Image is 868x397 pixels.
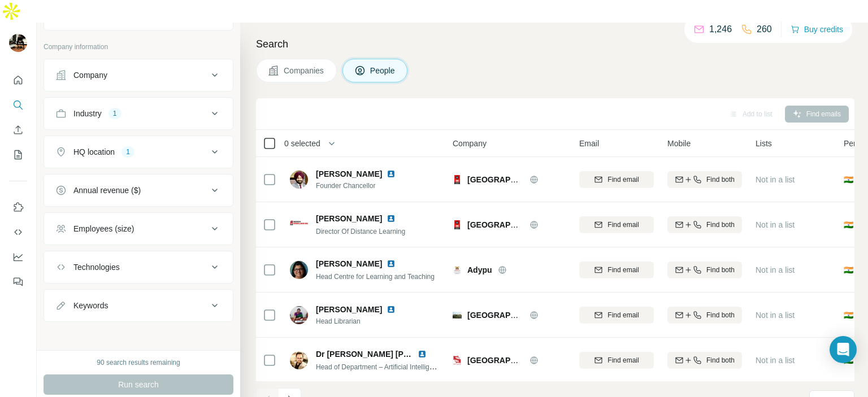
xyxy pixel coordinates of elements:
span: [GEOGRAPHIC_DATA] [467,220,552,229]
span: [GEOGRAPHIC_DATA] [467,356,552,365]
span: Head Centre for Learning and Teaching [316,273,435,281]
span: Find both [706,174,735,185]
img: Avatar [290,171,308,189]
span: 🇮🇳 [844,309,853,321]
div: Company [73,69,107,81]
div: Keywords [73,300,108,311]
span: Find email [607,174,639,185]
button: Annual revenue ($) [44,177,233,204]
button: Dashboard [9,247,27,267]
span: Find email [607,355,639,365]
img: LinkedIn logo [418,350,427,359]
span: Lists [756,138,772,149]
button: Find both [667,216,742,233]
img: Avatar [290,216,308,234]
span: [PERSON_NAME] [316,304,382,315]
span: Head Librarian [316,316,409,326]
div: Technologies [73,261,120,273]
span: Director Of Distance Learning [316,228,405,235]
button: Technologies [44,254,233,281]
img: Logo of Manipal Institute of Technology [453,311,462,320]
img: Logo of Symbiosis International University [453,356,462,365]
span: 🇮🇳 [844,219,853,230]
span: Not in a list [756,220,795,229]
span: Find both [706,265,735,275]
span: 🇮🇳 [844,264,853,276]
img: Avatar [290,306,308,324]
div: Industry [73,108,102,119]
button: Use Surfe API [9,222,27,242]
button: Find email [579,261,654,278]
span: Adypu [467,264,492,276]
button: Find email [579,307,654,324]
p: Company information [44,42,233,52]
img: LinkedIn logo [387,305,396,314]
span: Dr [PERSON_NAME] [PERSON_NAME] SMIEEE [316,350,494,359]
p: 260 [757,23,772,36]
div: 1 [108,108,121,119]
div: Open Intercom Messenger [830,336,857,363]
button: Find both [667,171,742,188]
div: 90 search results remaining [97,357,180,368]
button: Employees (size) [44,215,233,242]
button: Find email [579,216,654,233]
button: Find both [667,261,742,278]
button: Keywords [44,292,233,319]
span: Not in a list [756,311,795,320]
button: Buy credits [791,21,843,37]
img: LinkedIn logo [387,259,396,268]
h4: Search [256,36,854,52]
button: Company [44,62,233,89]
span: Not in a list [756,356,795,365]
p: 1,246 [709,23,732,36]
span: [GEOGRAPHIC_DATA] [467,175,552,184]
span: Find email [607,310,639,320]
span: Find both [706,310,735,320]
img: Avatar [290,351,308,369]
div: Employees (size) [73,223,134,234]
span: 🇮🇳 [844,174,853,185]
span: [PERSON_NAME] [316,168,382,180]
img: LinkedIn logo [387,214,396,223]
button: Use Surfe on LinkedIn [9,197,27,217]
img: LinkedIn logo [387,169,396,178]
img: Avatar [290,261,308,279]
span: [PERSON_NAME] [316,213,382,224]
div: HQ location [73,146,115,158]
button: Search [9,95,27,115]
span: Find email [607,220,639,230]
span: Not in a list [756,175,795,184]
span: Company [453,138,487,149]
img: Logo of Adypu [453,265,462,274]
button: Find both [667,307,742,324]
img: Avatar [9,34,27,52]
span: [PERSON_NAME] [316,258,382,269]
span: Head of Department – Artificial Intelligence and Machine Learning (AIML) [316,362,535,371]
span: Not in a list [756,265,795,274]
button: Find email [579,171,654,188]
span: 0 selected [284,138,320,149]
img: Logo of Chandigarh University [453,220,462,229]
span: Companies [284,65,325,76]
div: 1 [121,147,134,157]
span: Email [579,138,599,149]
button: Quick start [9,70,27,90]
button: Industry1 [44,100,233,127]
button: HQ location1 [44,138,233,165]
button: Find both [667,352,742,369]
div: Annual revenue ($) [73,185,141,196]
span: People [370,65,396,76]
span: Find email [607,265,639,275]
span: Find both [706,220,735,230]
span: Founder Chancellor [316,181,409,191]
button: My lists [9,145,27,165]
img: Logo of Chandigarh University [453,175,462,184]
button: Enrich CSV [9,120,27,140]
span: [GEOGRAPHIC_DATA] [467,311,552,320]
span: Find both [706,355,735,365]
span: Mobile [667,138,691,149]
button: Feedback [9,272,27,292]
button: Find email [579,352,654,369]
